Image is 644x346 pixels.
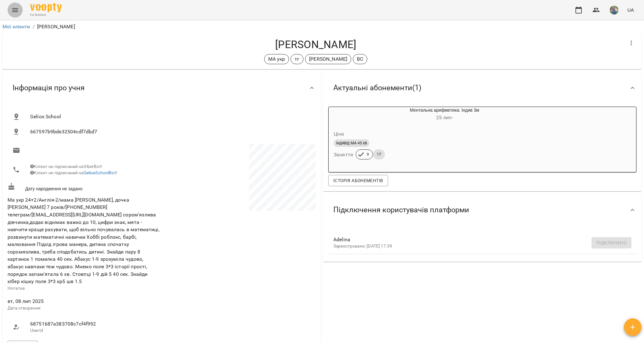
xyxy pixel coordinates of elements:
[328,175,388,186] button: Історія абонементів
[3,72,321,104] div: Інформація про учня
[13,83,85,93] span: Інформація про учня
[3,23,641,31] nav: breadcrumb
[627,7,634,13] span: UA
[8,197,159,284] span: Ма укр 24+2/Англія-2/мама [PERSON_NAME], дочка [PERSON_NAME] 7 років/[PHONE_NUMBER] телеграм/[EMA...
[305,54,351,64] div: [PERSON_NAME]
[334,150,353,159] h6: Заняття
[6,181,162,193] div: Дату народження не задано
[625,4,636,16] button: UA
[329,107,359,122] div: Ментальна арифметика: Індив 3м
[268,55,285,63] p: МА укр
[373,152,385,157] span: 17
[309,55,347,63] p: [PERSON_NAME]
[8,305,160,311] p: Дата створення
[30,3,62,12] img: Voopty Logo
[334,140,369,146] span: індивід МА 45 хв
[30,113,311,120] span: Gelios School
[363,152,373,157] span: 9
[8,298,160,305] span: вт, 08 лип 2025
[30,128,311,136] span: 667597b9bde32504cdf7dbd7
[333,177,383,184] span: Історія абонементів
[333,83,421,93] span: Актуальні абонементи ( 1 )
[353,54,367,64] div: ВС
[8,285,160,292] p: Нотатка
[436,114,453,120] span: 25 лип -
[323,72,641,104] div: Актуальні абонементи(1)
[323,194,641,226] div: Підключення користувачів платформи
[333,243,621,249] p: Зареєстровано: [DATE] 17:39
[610,6,619,14] img: de1e453bb906a7b44fa35c1e57b3518e.jpg
[8,38,624,51] h4: [PERSON_NAME]
[333,205,469,215] span: Підключення користувачів платформи
[8,3,23,18] button: Menu
[295,55,299,63] p: тг
[264,54,289,64] div: МА укр
[33,23,35,31] li: /
[30,170,117,175] span: Клієнт не підписаний на !
[3,24,30,30] a: Мої клієнти
[333,236,621,243] span: Adelina
[357,55,363,63] p: ВС
[334,130,344,138] h6: Ціна
[30,320,155,328] span: 68751687a383708c7cf4f992
[30,327,155,334] p: UserId
[84,170,116,175] a: GeliosSchoolBot
[30,13,62,17] span: For Business
[329,107,530,167] button: Ментальна арифметика: Індив 3м25 лип- Цінаіндивід МА 45 хвЗаняття917
[30,164,102,169] span: Клієнт не підписаний на ViberBot!
[291,54,303,64] div: тг
[359,107,530,122] div: Ментальна арифметика: Індив 3м
[37,23,75,31] p: [PERSON_NAME]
